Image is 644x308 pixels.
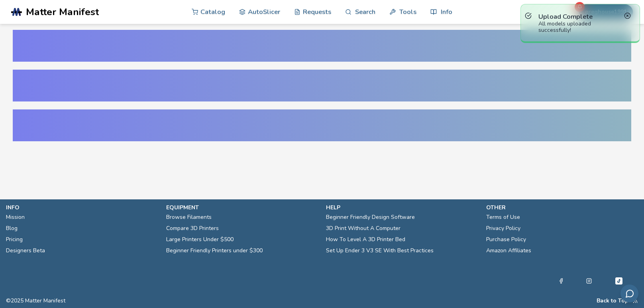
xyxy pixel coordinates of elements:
a: Large Printers Under $500 [166,234,234,245]
a: Mission [6,212,25,223]
p: info [6,203,158,212]
a: Compare 3D Printers [166,223,219,234]
a: Terms of Use [486,212,520,223]
p: help [326,203,478,212]
a: Beginner Friendly Printers under $300 [166,245,263,256]
a: Blog [6,223,18,234]
a: Set Up Ender 3 V3 SE With Best Practices [326,245,434,256]
a: Privacy Policy [486,223,520,234]
a: Beginner Friendly Design Software [326,212,415,223]
a: Facebook [558,276,564,286]
a: Instagram [586,276,592,286]
div: All models uploaded successfully! [538,21,622,33]
a: Pricing [6,234,23,245]
button: Send feedback via email [620,285,638,302]
a: 3D Print Without A Computer [326,223,401,234]
a: Designers Beta [6,245,45,256]
span: © 2025 Matter Manifest [6,298,65,304]
p: Upload Complete [538,12,622,21]
p: other [486,203,638,212]
a: Tiktok [614,276,624,286]
p: equipment [166,203,318,212]
a: Purchase Policy [486,234,526,245]
button: Back to Top [597,298,628,304]
span: Matter Manifest [26,6,99,18]
a: How To Level A 3D Printer Bed [326,234,405,245]
a: Browse Filaments [166,212,212,223]
a: Amazon Affiliates [486,245,531,256]
a: RSS Feed [632,298,638,304]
